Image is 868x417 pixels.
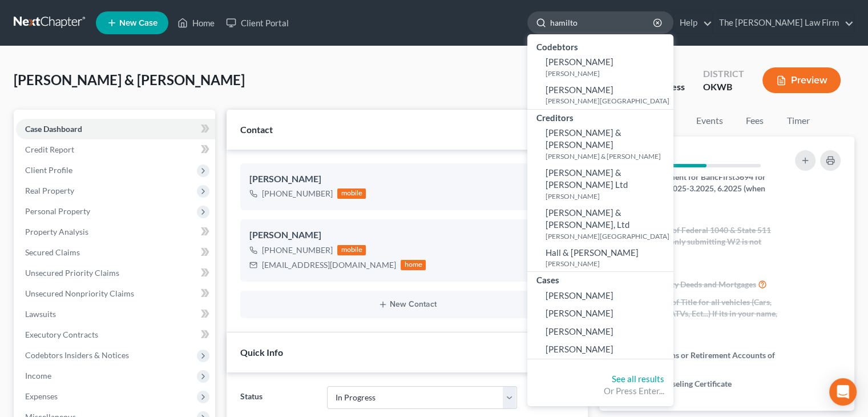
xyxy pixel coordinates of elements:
[703,67,744,81] div: District
[546,326,613,336] span: [PERSON_NAME]
[25,309,56,319] span: Lawsuits
[25,227,88,236] span: Property Analysis
[546,69,671,78] small: [PERSON_NAME]
[527,110,673,124] div: Creditors
[262,244,333,256] div: [PHONE_NUMBER]
[546,57,613,67] span: [PERSON_NAME]
[337,189,366,199] div: mobile
[546,207,629,230] span: [PERSON_NAME] & [PERSON_NAME], Ltd
[262,259,396,271] div: [EMAIL_ADDRESS][DOMAIN_NAME]
[16,283,215,304] a: Unsecured Nonpriority Claims
[629,378,731,390] span: Credit Counseling Certificate
[25,186,74,195] span: Real Property
[527,164,673,204] a: [PERSON_NAME] & [PERSON_NAME] Ltd[PERSON_NAME]
[629,224,781,259] span: Last 2 years of Federal 1040 & State 511 Tax forms. (only submitting W2 is not acceptable)
[629,296,781,331] span: Certificates of Title for all vehicles (Cars, Boats, RVs, ATVs, Ect...) If its in your name, we n...
[337,245,366,255] div: mobile
[546,290,613,300] span: [PERSON_NAME]
[687,110,732,132] a: Events
[249,300,565,309] button: New Contact
[16,222,215,242] a: Property Analysis
[172,13,220,33] a: Home
[527,81,673,109] a: [PERSON_NAME][PERSON_NAME][GEOGRAPHIC_DATA]
[16,304,215,324] a: Lawsuits
[16,119,215,139] a: Case Dashboard
[119,19,158,27] span: New Case
[829,378,857,406] div: Open Intercom Messenger
[736,110,773,132] a: Fees
[546,247,639,258] span: Hall & [PERSON_NAME]
[546,308,613,318] span: [PERSON_NAME]
[713,13,854,33] a: The [PERSON_NAME] Law Firm
[527,340,673,358] a: [PERSON_NAME]
[527,53,673,81] a: [PERSON_NAME][PERSON_NAME]
[16,139,215,160] a: Credit Report
[527,304,673,322] a: [PERSON_NAME]
[629,279,756,290] span: Real Property Deeds and Mortgages
[25,391,58,401] span: Expenses
[249,228,565,242] div: [PERSON_NAME]
[777,110,818,132] a: Timer
[16,242,215,263] a: Secured Claims
[25,350,129,360] span: Codebtors Insiders & Notices
[546,151,671,161] small: [PERSON_NAME] & [PERSON_NAME]
[612,374,664,384] a: See all results
[527,287,673,304] a: [PERSON_NAME]
[25,288,134,298] span: Unsecured Nonpriority Claims
[16,263,215,283] a: Unsecured Priority Claims
[25,330,98,339] span: Executory Contracts
[629,350,781,372] span: Pension Plans or Retirement Accounts of any kind.
[546,344,613,354] span: [PERSON_NAME]
[262,188,333,199] div: [PHONE_NUMBER]
[527,204,673,244] a: [PERSON_NAME] & [PERSON_NAME], Ltd[PERSON_NAME][GEOGRAPHIC_DATA]
[220,13,294,33] a: Client Portal
[546,96,671,106] small: [PERSON_NAME][GEOGRAPHIC_DATA]
[546,259,671,268] small: [PERSON_NAME]
[546,191,671,201] small: [PERSON_NAME]
[14,71,245,88] span: [PERSON_NAME] & [PERSON_NAME]
[546,85,613,95] span: [PERSON_NAME]
[25,124,82,134] span: Case Dashboard
[25,247,80,257] span: Secured Claims
[527,272,673,286] div: Cases
[527,124,673,164] a: [PERSON_NAME] & [PERSON_NAME][PERSON_NAME] & [PERSON_NAME]
[235,386,321,409] label: Status
[629,171,781,206] span: Need Statement for BancFirst3694 for 12.2024, 1.2025-3.2025, 6.2025 (when available)
[546,231,671,241] small: [PERSON_NAME][GEOGRAPHIC_DATA]
[674,13,712,33] a: Help
[25,206,90,216] span: Personal Property
[16,324,215,345] a: Executory Contracts
[762,67,841,93] button: Preview
[536,385,664,397] div: Or Press Enter...
[550,12,655,33] input: Search by name...
[527,39,673,53] div: Codebtors
[401,260,426,270] div: home
[527,244,673,272] a: Hall & [PERSON_NAME][PERSON_NAME]
[25,371,51,380] span: Income
[25,165,72,175] span: Client Profile
[249,173,565,186] div: [PERSON_NAME]
[546,167,628,190] span: [PERSON_NAME] & [PERSON_NAME] Ltd
[25,268,119,278] span: Unsecured Priority Claims
[240,347,283,358] span: Quick Info
[240,124,273,135] span: Contact
[527,323,673,340] a: [PERSON_NAME]
[25,145,74,154] span: Credit Report
[703,81,744,94] div: OKWB
[546,127,621,150] span: [PERSON_NAME] & [PERSON_NAME]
